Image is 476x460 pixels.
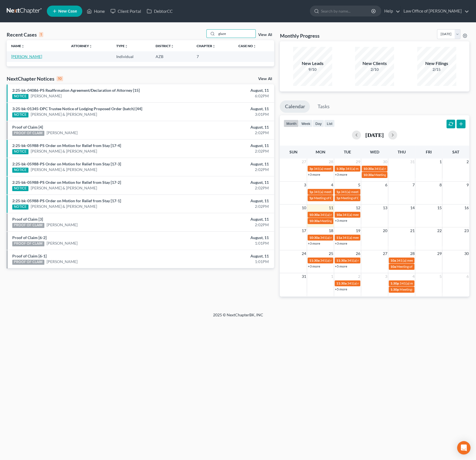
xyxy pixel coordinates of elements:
span: 10:30a [309,235,320,240]
span: 12 [355,204,361,211]
span: 341(a) meeting for [PERSON_NAME] [347,258,401,262]
a: [PERSON_NAME] [31,93,62,99]
div: August, 11 [187,216,269,222]
a: Districtunfold_more [156,44,174,48]
div: 2025 © NextChapterBK, INC [79,312,397,322]
div: 1 [39,32,43,37]
a: 2:25-bk-04086-PS Reaffirmation Agreement/Declaration of Attorney [15] [12,88,140,93]
div: NOTICE [12,112,28,117]
a: Proof of Claim [4] [12,125,43,129]
span: 4 [330,182,334,188]
button: month [284,120,299,127]
a: Chapterunfold_more [197,44,216,48]
a: 3:25-bk-01345-DPC Trustee Notice of Lodging Proposed Order (batch) [44] [12,106,142,111]
span: 10 [301,204,307,211]
div: August, 11 [187,106,269,112]
a: DebtorCC [144,6,175,16]
a: 2:25-bk-05988-PS Order on Motion for Relief from Stay [17-2] [12,180,121,185]
a: Law Office of [PERSON_NAME] [401,6,469,16]
div: PROOF OF CLAIM [12,131,44,136]
span: 341(a) meeting for [PERSON_NAME] [342,213,396,217]
a: Nameunfold_more [11,44,25,48]
div: 2:02PM [187,167,269,172]
span: 11a [336,235,342,240]
span: 26 [355,250,361,257]
a: Proof of Claim [6-2] [12,235,47,240]
span: 1p [309,196,313,200]
span: Tue [344,150,351,154]
span: 29 [355,158,361,165]
span: 20 [382,227,388,234]
span: 18 [328,227,334,234]
a: [PERSON_NAME] & [PERSON_NAME] [31,167,97,172]
input: Search by name... [216,30,255,38]
a: 2:25-bk-05988-PS Order on Motion for Relief from Stay [17-3] [12,162,121,166]
span: 24 [301,250,307,257]
div: NOTICE [12,94,28,99]
a: [PERSON_NAME] [47,222,78,228]
span: 1:30p [336,167,345,171]
span: 7 [412,182,415,188]
span: 27 [301,158,307,165]
a: +3 more [308,241,320,245]
a: View All [258,77,272,81]
div: 2:02PM [187,204,269,209]
div: August, 11 [187,253,269,259]
a: [PERSON_NAME] [11,54,42,59]
div: August, 11 [187,88,269,93]
span: 10:30a [309,219,320,223]
div: New Filings [417,60,456,67]
span: Meeting of Creditors for [PERSON_NAME] [341,196,403,200]
div: 2/15 [417,67,456,72]
div: 2/10 [355,67,394,72]
a: Attorneyunfold_more [71,44,92,48]
span: 21 [409,227,415,234]
a: View All [258,33,272,37]
span: Meeting of Creditors for [PERSON_NAME] [320,219,382,223]
span: 10:30a [363,173,374,177]
span: 2 [466,158,469,165]
span: 8 [439,182,442,188]
span: 31 [301,273,307,280]
span: 28 [409,250,415,257]
span: 27 [382,250,388,257]
span: Mon [316,150,325,154]
i: unfold_more [89,45,92,48]
div: 2:02PM [187,130,269,136]
span: 23 [464,227,469,234]
span: Meeting of Creditors for [PERSON_NAME] [400,287,461,292]
div: PROOF OF CLAIM [12,260,44,265]
a: +3 more [335,218,347,223]
span: Sat [452,150,459,154]
i: unfold_more [171,45,174,48]
span: 15 [436,204,442,211]
div: 10 [57,76,63,81]
span: 341(a) meeting for [PERSON_NAME] [342,235,396,240]
span: 341(a) meeting for [PERSON_NAME] [400,281,453,285]
span: 17 [301,227,307,234]
span: 30 [464,250,469,257]
a: [PERSON_NAME] [47,240,78,246]
span: 29 [436,250,442,257]
span: 14 [409,204,415,211]
i: unfold_more [21,45,25,48]
a: Home [84,6,108,16]
a: +5 more [335,264,347,268]
span: 11:30a [309,258,320,262]
span: 3p [309,167,313,171]
div: August, 11 [187,235,269,240]
button: list [324,120,335,127]
span: 11:30a [336,258,347,262]
span: Sun [289,150,297,154]
span: 3 [385,273,388,280]
div: 1:01PM [187,259,269,264]
a: Tasks [312,100,334,113]
span: 10a [390,264,396,269]
span: 19 [355,227,361,234]
div: New Leads [293,60,332,67]
h2: [DATE] [365,132,384,138]
div: PROOF OF CLAIM [12,223,44,228]
div: 2:02PM [187,185,269,191]
a: Case Nounfold_more [238,44,256,48]
div: Recent Cases [7,31,43,38]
